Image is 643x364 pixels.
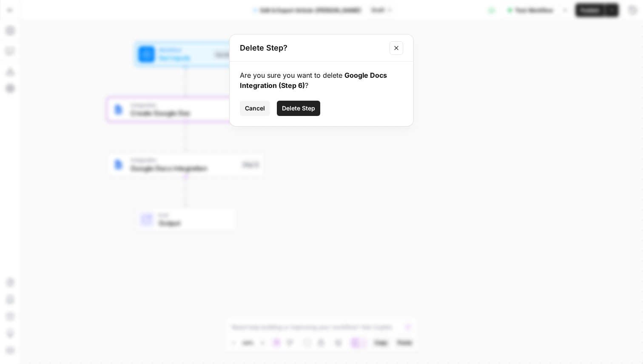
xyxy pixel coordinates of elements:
[240,101,270,116] button: Cancel
[240,42,384,54] h2: Delete Step?
[245,104,265,113] span: Cancel
[282,104,315,113] span: Delete Step
[240,70,403,90] div: Are you sure you want to delete ?
[390,41,403,55] button: Close modal
[277,101,320,116] button: Delete Step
